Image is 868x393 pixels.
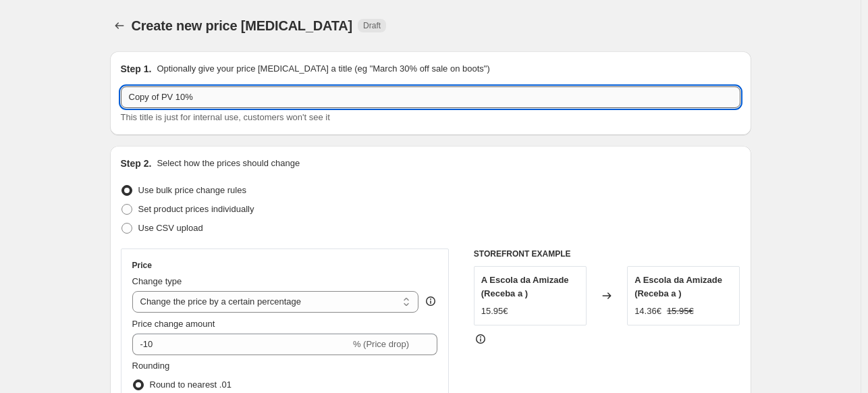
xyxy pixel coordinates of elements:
strike: 15.95€ [667,305,694,318]
span: Set product prices individually [138,204,254,214]
input: 30% off holiday sale [121,86,740,108]
button: Price change jobs [110,16,129,35]
h3: Price [132,260,152,271]
h6: STOREFRONT EXAMPLE [474,248,740,259]
span: Draft [363,20,381,31]
span: A Escola da Amizade (Receba a ) [634,275,722,298]
span: Use CSV upload [138,223,203,233]
span: Create new price [MEDICAL_DATA] [132,18,353,33]
span: A Escola da Amizade (Receba a ) [481,275,569,298]
span: Round to nearest .01 [150,379,232,390]
span: % (Price drop) [353,339,409,349]
span: Price change amount [132,319,215,329]
h2: Step 2. [121,157,152,170]
p: Optionally give your price [MEDICAL_DATA] a title (eg "March 30% off sale on boots") [157,62,489,76]
div: help [424,294,437,308]
span: This title is just for internal use, customers won't see it [121,112,330,122]
p: Select how the prices should change [157,157,300,170]
div: 14.36€ [634,305,661,318]
span: Rounding [132,361,170,371]
input: -15 [132,334,350,355]
span: Change type [132,276,182,286]
h2: Step 1. [121,62,152,76]
span: Use bulk price change rules [138,185,246,195]
div: 15.95€ [481,305,508,318]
